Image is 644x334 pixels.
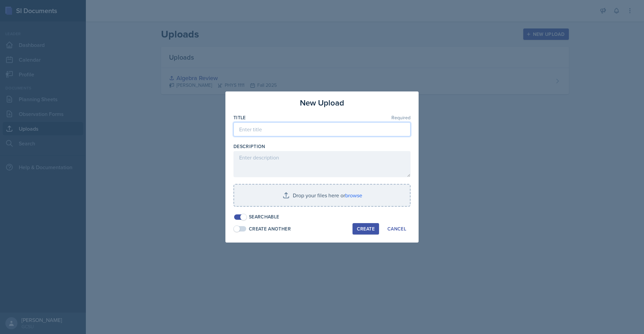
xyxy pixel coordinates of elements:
div: Create [357,226,375,231]
h3: New Upload [300,97,344,109]
label: Title [233,114,246,121]
span: Required [391,115,411,120]
div: Create Another [249,225,291,232]
button: Create [353,223,379,235]
input: Enter title [233,122,411,136]
label: Description [233,143,265,150]
div: Searchable [249,213,279,220]
button: Cancel [383,223,411,235]
div: Cancel [387,226,406,231]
